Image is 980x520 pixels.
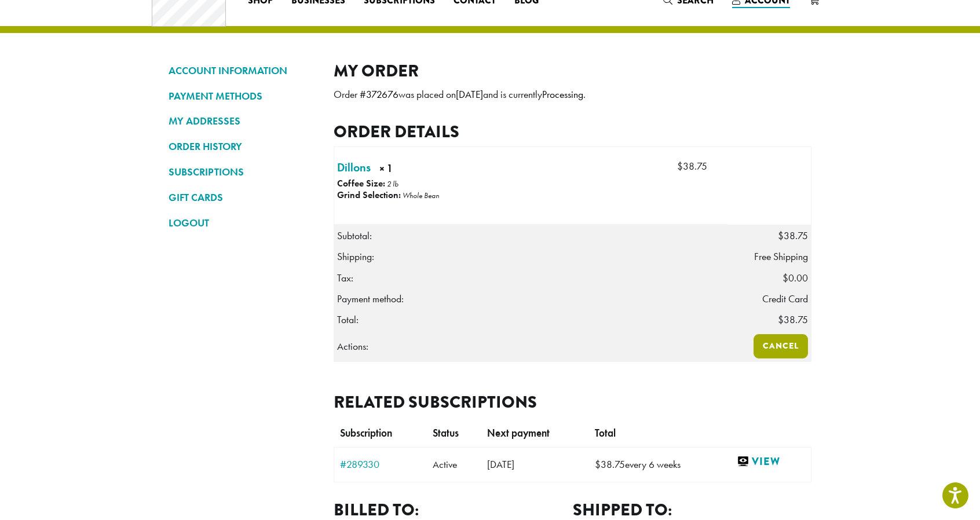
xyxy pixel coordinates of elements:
[589,447,730,482] td: every 6 weeks
[778,313,784,326] span: $
[778,313,808,326] span: 38.75
[169,213,316,233] a: LOGOUT
[542,88,583,101] mark: Processing
[778,229,784,242] span: $
[433,427,459,440] span: Status
[456,88,483,101] mark: [DATE]
[334,246,728,267] th: Shipping:
[778,229,808,242] span: 38.75
[595,427,616,440] span: Total
[595,458,625,471] span: 38.75
[169,162,316,182] a: SUBSCRIPTIONS
[427,447,482,482] td: Active
[387,179,398,189] p: 2 lb
[169,111,316,131] a: MY ADDRESSES
[334,500,573,520] h2: Billed to:
[334,268,728,288] th: Tax:
[366,88,398,101] mark: 372676
[169,137,316,156] a: ORDER HISTORY
[573,500,812,520] h2: Shipped to:
[677,160,707,173] bdi: 38.75
[337,189,401,201] strong: Grind Selection:
[334,288,728,309] th: Payment method:
[782,272,788,284] span: $
[379,161,427,179] strong: × 1
[334,85,811,104] p: Order # was placed on and is currently .
[754,334,808,358] a: Cancel order 372676
[334,122,811,142] h2: Order details
[169,86,316,106] a: PAYMENT METHODS
[334,331,728,361] th: Actions:
[677,160,683,173] span: $
[727,288,811,309] td: Credit Card
[595,458,601,471] span: $
[737,455,805,469] a: View
[727,246,811,267] td: Free Shipping
[403,191,439,200] p: Whole Bean
[334,61,811,81] h2: My Order
[334,309,728,331] th: Total:
[340,459,421,470] a: View subscription number 289330
[340,427,392,440] span: Subscription
[334,225,728,246] th: Subtotal:
[334,392,811,412] h2: Related subscriptions
[481,447,589,482] td: [DATE]
[169,61,316,80] a: ACCOUNT INFORMATION
[487,427,550,440] span: Next payment
[337,159,371,176] a: Dillons
[169,188,316,207] a: GIFT CARDS
[782,272,808,284] span: 0.00
[337,177,385,189] strong: Coffee Size:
